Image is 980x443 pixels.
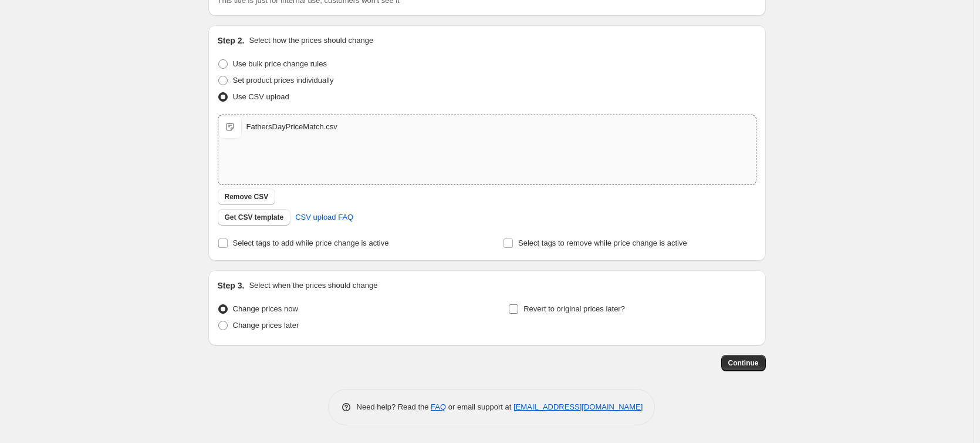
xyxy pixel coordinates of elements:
h2: Step 2. [218,35,245,46]
span: CSV upload FAQ [295,212,353,223]
span: Change prices later [233,321,299,330]
button: Remove CSV [218,189,276,205]
a: [EMAIL_ADDRESS][DOMAIN_NAME] [513,402,643,411]
p: Select how the prices should change [249,35,373,46]
span: Select tags to add while price change is active [233,239,389,247]
span: Continue [728,358,759,368]
div: FathersDayPriceMatch.csv [246,121,337,133]
p: Select when the prices should change [249,280,377,291]
span: Revert to original prices later? [523,304,625,313]
button: Get CSV template [218,209,291,226]
span: Use bulk price change rules [233,59,327,68]
a: FAQ [431,402,446,411]
span: or email support at [446,402,513,411]
h2: Step 3. [218,280,245,291]
button: Continue [721,355,766,371]
a: CSV upload FAQ [288,208,360,227]
span: Set product prices individually [233,76,334,85]
span: Change prices now [233,304,298,313]
span: Remove CSV [225,192,269,202]
span: Need help? Read the [357,402,431,411]
span: Get CSV template [225,213,284,222]
span: Use CSV upload [233,92,289,101]
span: Select tags to remove while price change is active [518,239,687,247]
